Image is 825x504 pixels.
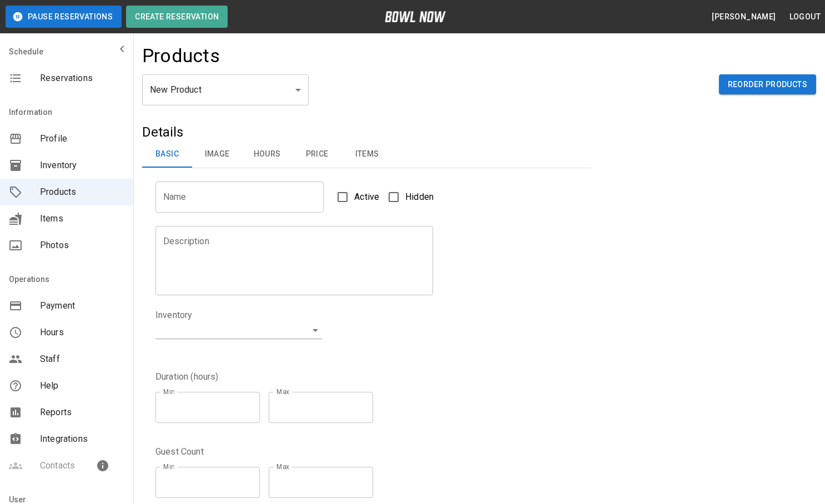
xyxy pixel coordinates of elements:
button: Pause Reservations [6,6,122,28]
button: Image [192,141,242,168]
span: Profile [40,132,124,145]
span: Reports [40,406,124,419]
button: Items [342,141,392,168]
span: Help [40,379,124,392]
button: Basic [142,141,192,168]
span: Hidden [405,190,434,204]
button: Logout [785,7,825,27]
button: Price [292,141,342,168]
button: Hours [242,141,292,168]
img: logo [385,11,446,22]
span: Inventory [40,159,124,172]
span: Reservations [40,72,124,85]
div: New Product [142,74,309,105]
span: Items [40,212,124,225]
h4: Products [142,44,220,68]
legend: Guest Count [155,445,204,458]
span: Payment [40,299,124,313]
legend: Duration (hours) [155,370,218,383]
button: Reorder Products [719,74,816,95]
span: Hours [40,326,124,339]
label: Hidden products will not be visible to customers. You can still create and use them for bookings. [382,185,434,209]
span: Integrations [40,432,124,446]
button: [PERSON_NAME] [707,7,780,27]
button: Create Reservation [126,6,228,28]
span: Active [354,190,379,204]
span: Staff [40,352,124,366]
h5: Details [142,123,591,141]
span: Products [40,185,124,199]
div: basic tabs example [142,141,591,168]
legend: Inventory [155,309,192,321]
span: Photos [40,239,124,252]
